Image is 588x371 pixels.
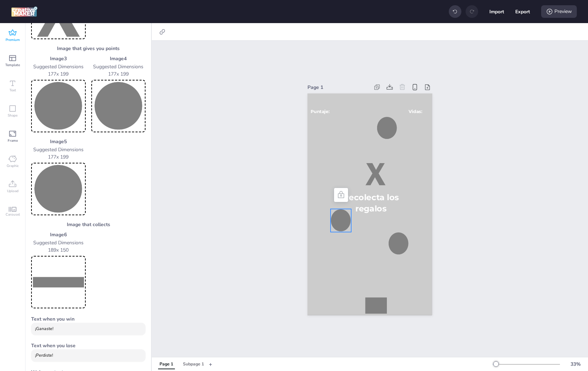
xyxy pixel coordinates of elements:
p: 177 x 199 [91,70,146,78]
p: Suggested Dimensions [91,63,146,70]
div: 33 % [567,360,584,368]
label: Text when you lose [31,342,146,349]
span: Shape [8,113,17,118]
img: logo Creative Maker [11,6,37,17]
p: 177 x 199 [31,153,86,161]
div: Page 1 [160,361,173,367]
span: Recolecta los regalos [343,192,399,214]
span: Template [5,62,20,68]
span: Text [9,87,16,93]
img: Preview [33,81,84,131]
label: Text when you win [31,315,146,323]
p: Suggested Dimensions [31,146,86,153]
img: Preview [33,164,84,214]
p: Image 6 [31,231,86,238]
span: Upload [7,188,19,194]
p: 189 x 150 [31,246,86,254]
span: Carousel [6,212,20,217]
button: Export [515,4,530,19]
span: Graphic [7,163,19,169]
p: Image 4 [91,55,146,62]
div: Tabs [155,358,209,370]
p: 177 x 199 [31,70,86,78]
button: Import [489,4,504,19]
p: Suggested Dimensions [31,63,86,70]
img: Preview [93,81,144,131]
span: Premium [6,37,20,43]
p: Suggested Dimensions [31,239,86,246]
button: + [209,358,212,370]
span: Vidas: [409,109,422,114]
span: Puntaje: [311,109,330,114]
img: Preview [33,257,84,307]
p: Image 5 [31,138,86,145]
h3: Image that gives you points [31,45,146,52]
div: Subpage 1 [183,361,204,367]
span: Frame [8,138,18,143]
div: Preview [541,5,577,18]
h3: Image that collects [31,221,146,228]
p: Image 3 [31,55,86,62]
div: Page 1 [307,84,369,91]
